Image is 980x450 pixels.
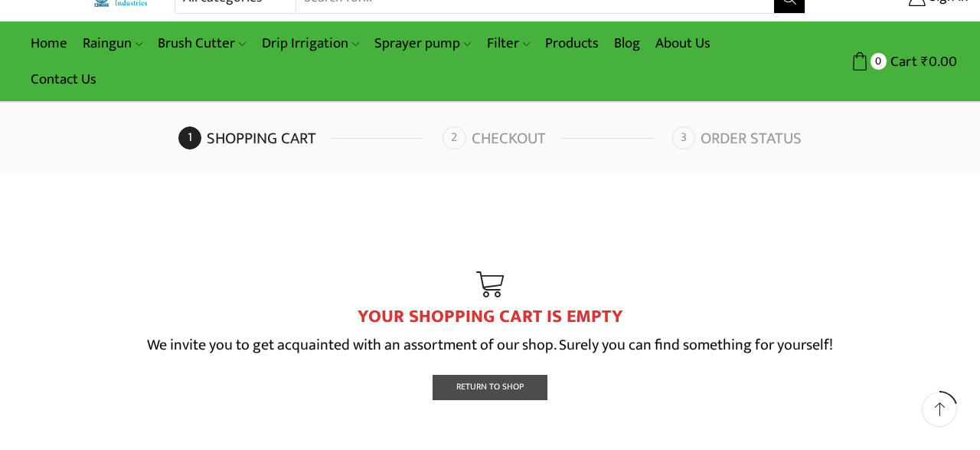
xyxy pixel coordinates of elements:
a: 0 Cart ₹0.00 [821,48,957,76]
span: Return To Shop [456,379,524,394]
span: 0 [871,53,887,69]
span: ₹ [921,50,929,74]
a: Raingun [75,25,150,61]
a: Contact Us [23,61,104,97]
p: We invite you to get acquainted with an assortment of our shop. Surely you can find something for... [54,333,926,357]
span: Cart [887,51,917,72]
bdi: 0.00 [921,50,957,74]
a: About Us [648,25,718,61]
a: Filter [479,25,537,61]
h1: YOUR SHOPPING CART IS EMPTY [54,306,926,328]
a: Checkout [443,126,668,149]
a: Products [537,25,606,61]
a: Return To Shop [433,375,547,400]
a: Drip Irrigation [254,25,367,61]
a: Blog [606,25,648,61]
a: Sprayer pump [367,25,479,61]
a: Brush Cutter [150,25,253,61]
a: Home [23,25,75,61]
